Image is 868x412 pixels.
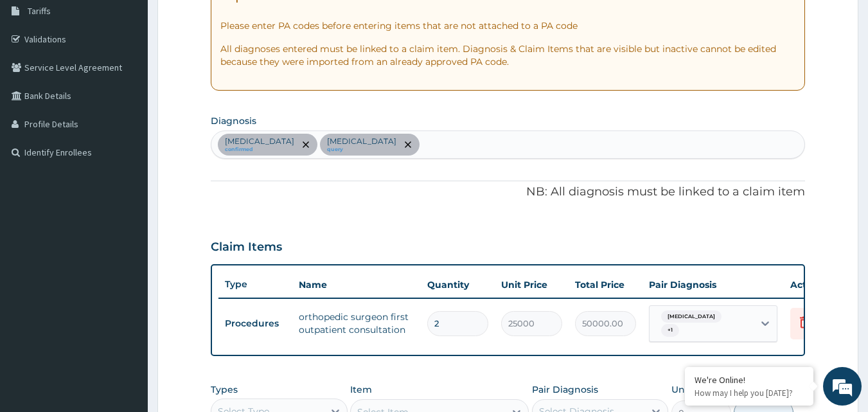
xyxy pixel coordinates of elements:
span: Tariffs [28,5,51,17]
span: remove selection option [300,139,312,150]
p: All diagnoses entered must be linked to a claim item. Diagnosis & Claim Items that are visible bu... [220,42,796,68]
label: Item [350,383,372,396]
label: Unit Price [671,383,718,396]
small: confirmed [225,147,294,153]
h3: Claim Items [211,240,282,255]
label: Diagnosis [211,114,256,127]
label: Pair Diagnosis [532,383,598,396]
th: Type [218,273,292,296]
th: Quantity [421,272,495,298]
textarea: Type your message and hit 'Enter' [6,275,245,320]
th: Name [292,272,421,298]
td: Procedures [218,312,292,336]
p: [MEDICAL_DATA] [225,136,294,147]
small: query [327,147,396,153]
span: + 1 [661,324,679,337]
span: [MEDICAL_DATA] [661,310,722,323]
td: orthopedic surgeon first outpatient consultation [292,304,421,343]
label: Types [211,384,238,395]
th: Pair Diagnosis [642,272,784,298]
p: NB: All diagnosis must be linked to a claim item [211,184,806,201]
th: Actions [784,272,848,298]
img: d_794563401_company_1708531726252_794563401 [24,64,52,96]
p: Please enter PA codes before entering items that are not attached to a PA code [220,19,796,32]
th: Total Price [569,272,642,298]
p: [MEDICAL_DATA] [327,136,396,147]
div: Minimize live chat window [211,6,242,37]
span: We're online! [75,124,177,254]
span: remove selection option [402,139,414,150]
p: How may I help you today? [695,388,804,399]
div: We're Online! [695,374,804,386]
th: Unit Price [495,272,569,298]
div: Chat with us now [67,72,216,89]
